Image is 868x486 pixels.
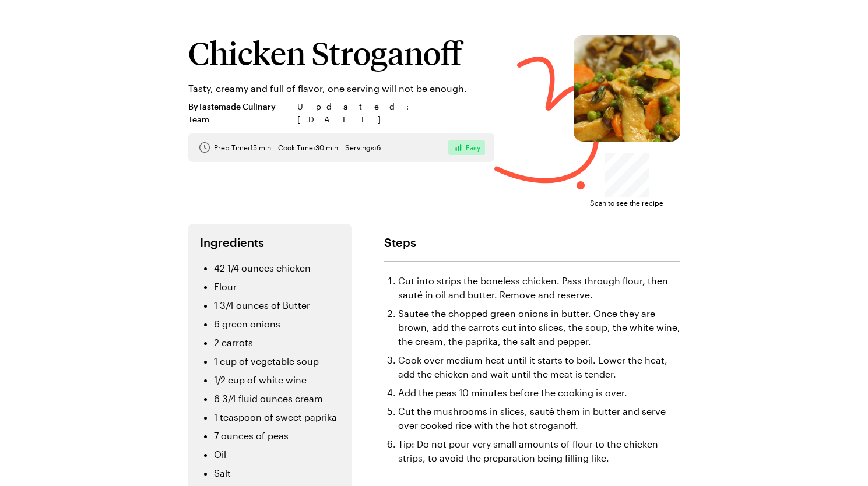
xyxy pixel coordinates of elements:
li: Salt [214,466,340,480]
li: Flour [214,280,340,294]
li: 1 cup of vegetable soup [214,354,340,368]
li: 1 3/4 ounces of Butter [214,298,340,312]
li: Cut the mushrooms in slices, sauté them in butter and serve over cooked rice with the hot strogan... [398,404,680,432]
span: Cook Time: 30 min [278,143,338,152]
li: 1 teaspoon of sweet paprika [214,410,340,424]
li: 7 ounces of peas [214,429,340,443]
li: Add the peas 10 minutes before the cooking is over. [398,386,680,400]
span: Scan to see the recipe [590,197,663,209]
li: 42 1/4 ounces chicken [214,261,340,275]
li: Oil [214,448,340,462]
h2: Ingredients [200,235,340,249]
span: Updated : [DATE] [297,100,494,126]
li: Sautee the chopped green onions in butter. Once they are brown, add the carrots cut into slices, ... [398,307,680,348]
li: 6 green onions [214,317,340,331]
p: Tasty, creamy and full of flavor, one serving will not be enough. [188,82,494,96]
span: Servings: 6 [345,143,381,152]
li: 2 carrots [214,336,340,350]
span: Easy [466,143,480,152]
li: Cook over medium heat until it starts to boil. Lower the heat, add the chicken and wait until the... [398,353,680,381]
span: By Tastemade Culinary Team [188,100,290,126]
li: Cut into strips the boneless chicken. Pass through flour, then sauté in oil and butter. Remove an... [398,274,680,302]
li: Tip: Do not pour very small amounts of flour to the chicken strips, to avoid the preparation bein... [398,437,680,465]
li: 6 3/4 fluid ounces cream [214,392,340,406]
span: Prep Time: 15 min [214,143,271,152]
img: Chicken Stroganoff [574,35,680,142]
h2: Steps [384,235,680,249]
li: 1/2 cup of white wine [214,373,340,387]
h1: Chicken Stroganoff [188,35,494,70]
